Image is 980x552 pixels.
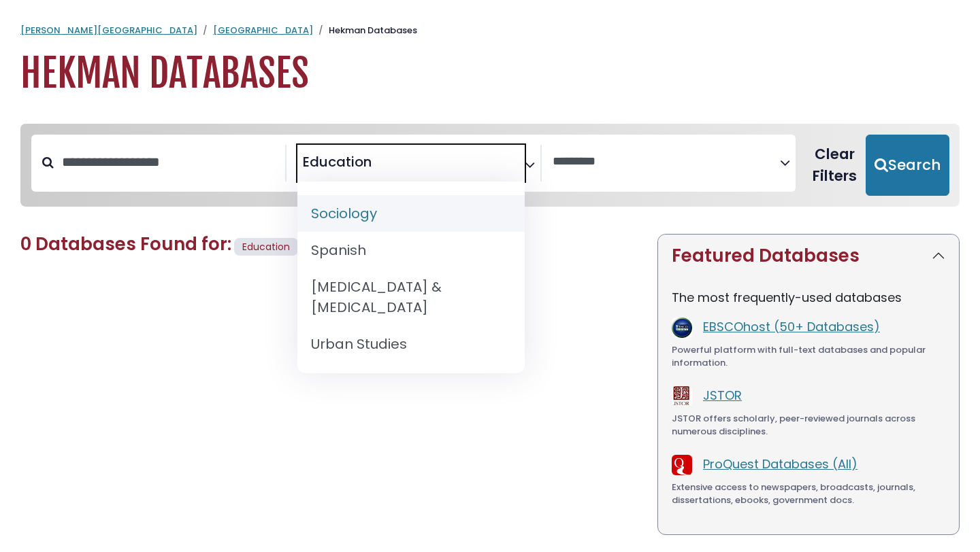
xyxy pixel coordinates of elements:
li: Spanish [297,232,525,269]
h1: Hekman Databases [20,51,960,97]
nav: Search filters [20,124,960,207]
textarea: Search [374,159,384,173]
div: Powerful platform with full-text databases and popular information. [672,343,945,370]
input: Search database by title or keyword [54,151,285,173]
a: [GEOGRAPHIC_DATA] [213,24,313,37]
li: Education [297,152,372,172]
span: Education [234,238,298,256]
p: The most frequently-used databases [672,288,945,307]
span: 0 Databases Found for: [20,232,231,256]
li: [MEDICAL_DATA] & [MEDICAL_DATA] [297,269,525,326]
li: Sociology [297,195,525,232]
a: ProQuest Databases (All) [703,455,857,472]
button: Featured Databases [658,235,959,277]
button: Clear Filters [804,135,866,196]
nav: breadcrumb [20,24,960,37]
button: Submit for Search Results [866,135,949,196]
a: [PERSON_NAME][GEOGRAPHIC_DATA] [20,24,197,37]
div: JSTOR offers scholarly, peer-reviewed journals across numerous disciplines. [672,412,945,438]
textarea: Search [553,155,780,169]
span: Education [303,152,372,172]
li: Urban Studies [297,326,525,362]
div: Extensive access to newspapers, broadcasts, journals, dissertations, ebooks, government docs. [672,481,945,507]
a: JSTOR [703,387,742,404]
li: Hekman Databases [313,24,417,37]
a: EBSCOhost (50+ Databases) [703,318,880,335]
